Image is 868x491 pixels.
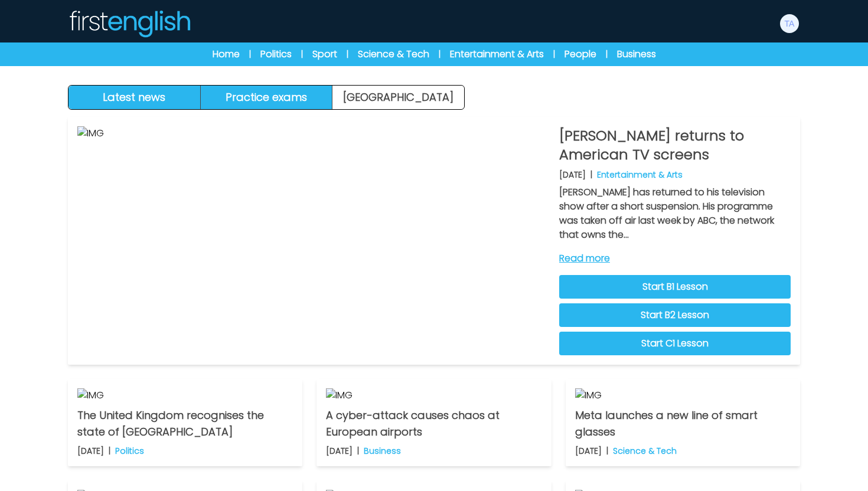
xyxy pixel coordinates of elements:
img: T All1 [780,14,799,33]
b: | [109,445,110,457]
p: [PERSON_NAME] returns to American TV screens [559,126,791,164]
a: IMG Meta launches a new line of smart glasses [DATE] | Science & Tech [566,379,800,466]
button: Latest news [68,86,201,109]
p: Science & Tech [613,445,677,457]
span: | [301,48,303,60]
span: | [347,48,348,60]
p: Business [364,445,401,457]
b: | [590,169,592,181]
a: Science & Tech [358,47,429,61]
img: Logo [68,9,191,38]
a: Read more [559,251,791,266]
p: Politics [115,445,144,457]
a: People [564,47,596,61]
p: A cyber-attack causes chaos at European airports [326,407,541,440]
p: Entertainment & Arts [597,169,683,181]
a: Sport [312,47,337,61]
a: Start B1 Lesson [559,275,791,299]
p: [DATE] [559,169,586,181]
span: | [249,48,251,60]
p: [DATE] [77,445,104,457]
p: The United Kingdom recognises the state of [GEOGRAPHIC_DATA] [77,407,293,440]
p: [DATE] [326,445,353,457]
button: Practice exams [201,86,333,109]
span: | [553,48,555,60]
a: Start B2 Lesson [559,303,791,327]
b: | [357,445,359,457]
a: Business [617,47,656,61]
img: IMG [77,388,293,402]
a: IMG A cyber-attack causes chaos at European airports [DATE] | Business [316,379,551,466]
img: IMG [575,388,791,402]
p: [DATE] [575,445,602,457]
a: Entertainment & Arts [450,47,544,61]
a: Home [213,47,240,61]
p: [PERSON_NAME] has returned to his television show after a short suspension. His programme was tak... [559,185,791,242]
a: Politics [260,47,292,61]
a: Start C1 Lesson [559,332,791,355]
span: | [606,48,608,60]
p: Meta launches a new line of smart glasses [575,407,791,440]
span: | [439,48,440,60]
a: IMG The United Kingdom recognises the state of [GEOGRAPHIC_DATA] [DATE] | Politics [68,379,302,466]
img: IMG [326,388,541,402]
a: [GEOGRAPHIC_DATA] [332,86,464,109]
img: IMG [77,126,550,355]
b: | [606,445,608,457]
